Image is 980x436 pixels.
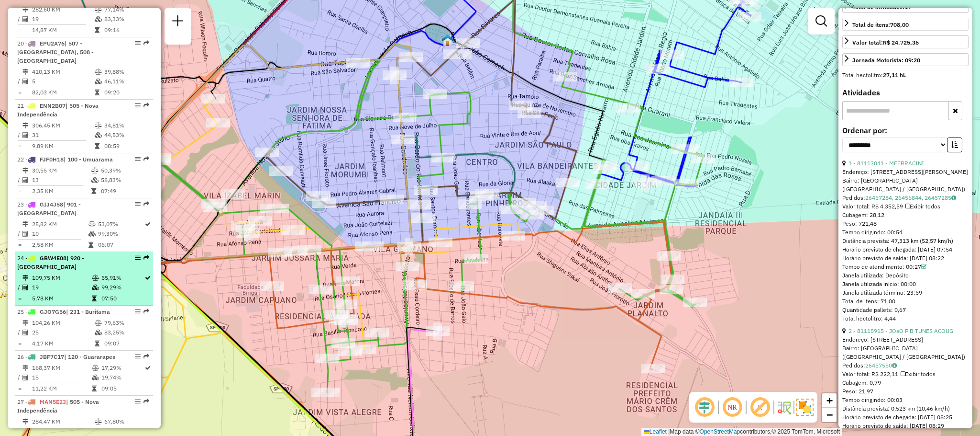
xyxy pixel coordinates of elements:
div: Jornada Motorista: 09:20 [852,56,920,65]
a: Jornada Motorista: 09:20 [842,53,969,66]
div: Total de itens: 71,00 [842,297,969,306]
td: 99,29% [101,283,144,292]
em: Opções [135,354,141,359]
img: Exibir/Ocultar setores [796,399,814,416]
a: Nova sessão e pesquisa [168,11,187,33]
div: Pedidos: [842,194,969,202]
div: Horário previsto de saída: [DATE] 08:29 [842,422,969,430]
div: Endereço: [STREET_ADDRESS][PERSON_NAME] [842,168,969,176]
td: 82,28% [104,426,149,436]
td: 09:20 [104,88,149,97]
td: 306,45 KM [32,121,94,130]
span: | [668,428,670,435]
a: Zoom out [822,408,837,422]
a: Exibir filtros [812,11,831,31]
span: 26 - [17,353,115,360]
td: 284,47 KM [32,417,94,426]
span: 23 - [17,201,81,217]
i: % de utilização do peso [88,221,96,227]
em: Opções [135,40,141,46]
div: Valor total: R$ 222,11 [842,370,969,379]
i: % de utilização do peso [95,7,102,12]
em: Opções [135,201,141,207]
span: Peso: 721,48 [842,220,877,227]
i: Tempo total em rota [95,90,99,95]
span: Ocultar NR [721,396,744,419]
td: 14,87 KM [32,25,94,35]
i: Total de Atividades [22,132,28,138]
span: Cubagem: 28,12 [842,211,884,218]
span: | 231 - Buritama [66,308,110,315]
span: | 901 - [GEOGRAPHIC_DATA] [17,201,81,217]
td: 08:59 [104,141,149,151]
em: Rota exportada [143,103,149,108]
td: 19 [32,14,94,24]
span: 21 - [17,102,99,118]
i: % de utilização da cubagem [91,177,99,183]
td: 2,35 KM [32,186,91,196]
td: 104,26 KM [32,318,94,328]
td: / [17,14,22,24]
i: Tempo total em rota [95,341,99,346]
i: Total de Atividades [22,330,28,335]
i: Total de Atividades [22,177,28,183]
i: Total de Atividades [22,428,28,434]
td: 9,89 KM [32,141,94,151]
div: Endereço: [STREET_ADDRESS] [842,335,969,344]
span: Exibir rótulo [749,396,771,419]
td: 09:07 [104,339,149,348]
span: GBW4E08 [40,254,66,262]
td: / [17,229,22,239]
td: 55,91% [101,273,144,283]
span: 24 - [17,254,84,270]
div: Bairro: [GEOGRAPHIC_DATA] ([GEOGRAPHIC_DATA] / [GEOGRAPHIC_DATA]) [842,344,969,361]
span: 27 - [17,398,99,414]
td: 5,78 KM [32,294,91,303]
td: 19,74% [101,373,144,382]
span: 20 - [17,40,94,64]
td: 39,88% [104,67,149,77]
em: Opções [135,309,141,314]
i: % de utilização do peso [95,419,102,425]
td: 109,75 KM [32,273,91,283]
td: = [17,186,22,196]
button: Ordem crescente [947,138,962,152]
span: | 920 - [GEOGRAPHIC_DATA] [17,254,84,270]
span: Ocultar deslocamento [693,396,716,419]
td: 30,55 KM [32,166,91,175]
h4: Atividades [842,88,969,97]
em: Rota exportada [143,309,149,314]
em: Rota exportada [143,354,149,359]
td: 44,53% [104,130,149,140]
div: Janela utilizada término: 23:59 [842,288,969,297]
i: % de utilização do peso [95,320,102,326]
div: Horário previsto de chegada: [DATE] 07:54 [842,245,969,254]
i: Total de Atividades [22,16,28,22]
div: Janela utilizada: Depósito [842,271,969,280]
em: Opções [135,103,141,108]
span: GJO7G56 [40,308,66,315]
td: 282,60 KM [32,5,94,14]
span: | 505 - Nova Independência [17,398,99,414]
div: Distância prevista: 47,313 km (52,57 km/h) [842,237,969,245]
span: GIJ4J58 [40,201,63,208]
i: Rota otimizada [145,275,151,281]
td: 10 [32,229,88,239]
span: FJF0H18 [40,156,64,163]
span: | 100 - Umuarama [64,156,113,163]
i: Tempo total em rota [91,188,96,194]
td: / [17,130,22,140]
span: | 120 - Guararapes [64,353,115,360]
i: Distância Total [22,69,28,75]
a: Com service time [921,263,926,270]
img: BIRIGUI [441,34,454,46]
i: Tempo total em rota [95,27,99,33]
a: Leaflet [644,428,667,435]
i: Distância Total [22,320,28,326]
td: / [17,426,22,436]
div: Horário previsto de chegada: [DATE] 08:25 [842,413,969,422]
span: JBF7C17 [40,353,64,360]
div: Bairro: [GEOGRAPHIC_DATA] ([GEOGRAPHIC_DATA] / [GEOGRAPHIC_DATA]) [842,176,969,194]
span: ENN2B07 [40,102,66,109]
a: 1 - 81113041 - MFERRACINI [848,160,924,167]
